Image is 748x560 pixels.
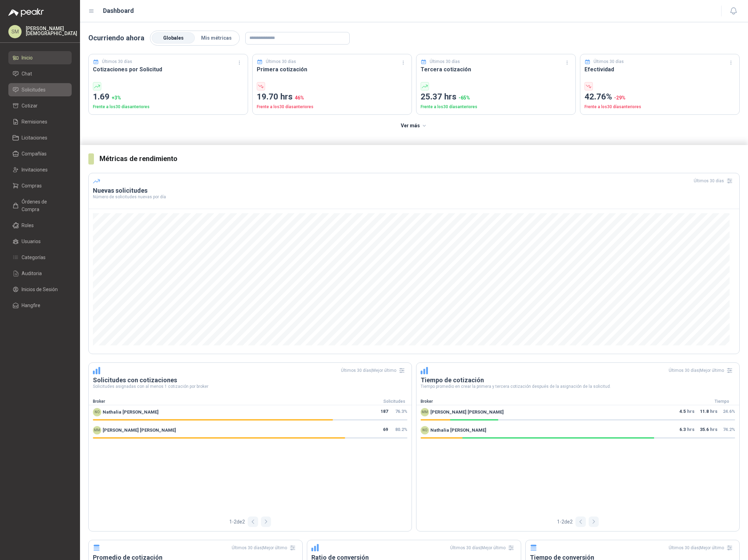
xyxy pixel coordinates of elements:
a: Hangfire [8,299,72,312]
span: Globales [163,35,184,41]
span: Usuarios [22,238,41,245]
p: Últimos 30 días [430,58,460,65]
div: Últimos 30 días | Mejor último [669,542,735,553]
span: Roles [22,222,34,229]
span: Chat [22,70,32,78]
p: hrs [679,408,694,416]
span: Auditoria [22,270,42,277]
p: Solicitudes asignadas con al menos 1 cotización por broker [93,384,407,389]
span: 69 [383,426,388,434]
p: 25.37 hrs [421,90,571,104]
div: Solicitudes [377,398,412,405]
div: NO [421,426,429,434]
span: Inicios de Sesión [22,286,58,293]
a: Cotizar [8,99,72,112]
a: Compras [8,179,72,192]
span: 11.8 [700,408,709,416]
a: Inicio [8,51,72,64]
p: 19.70 hrs [257,90,407,104]
span: 1 - 2 de 2 [557,518,573,526]
a: Licitaciones [8,131,72,144]
a: Órdenes de Compra [8,195,72,216]
p: 42.76% [584,90,735,104]
span: Remisiones [22,118,47,126]
span: Mis métricas [201,35,232,41]
div: Últimos 30 días | Mejor último [232,542,298,553]
span: Cotizar [22,102,38,110]
a: Invitaciones [8,163,72,176]
a: Categorías [8,251,72,264]
span: 1 - 2 de 2 [229,518,245,526]
span: 46 % [295,95,304,101]
span: Hangfire [22,302,40,309]
a: Roles [8,219,72,232]
p: hrs [700,426,717,434]
span: Inicio [22,54,33,62]
span: 187 [381,408,388,416]
span: 24.6 % [723,409,735,414]
span: -29 % [614,95,626,101]
span: 4.5 [679,408,686,416]
div: Broker [89,398,377,405]
div: Últimos 30 días | Mejor último [450,542,517,553]
span: Categorías [22,254,46,261]
div: MM [93,426,101,434]
div: Últimos 30 días | Mejor último [669,365,735,376]
div: NO [93,408,101,416]
a: Solicitudes [8,83,72,96]
p: Últimos 30 días [266,58,296,65]
p: Frente a los 30 días anteriores [584,104,735,110]
div: Últimos 30 días | Mejor último [341,365,407,376]
h3: Cotizaciones por Solicitud [93,65,244,74]
a: Remisiones [8,115,72,128]
p: Tiempo promedio en crear la primera y tercera cotización después de la asignación de la solicitud. [421,384,735,389]
h1: Dashboard [103,6,134,16]
h3: Efectividad [584,65,735,74]
p: hrs [679,426,694,434]
h3: Tiempo de cotización [421,376,735,384]
div: Últimos 30 días [694,175,735,186]
span: + 3 % [112,95,121,101]
p: Frente a los 30 días anteriores [93,104,244,110]
a: Auditoria [8,267,72,280]
span: Órdenes de Compra [22,198,65,213]
span: -65 % [459,95,470,101]
span: 80.2 % [395,427,407,432]
span: Invitaciones [22,166,48,174]
p: 1.69 [93,90,244,104]
div: MM [421,408,429,416]
h3: Métricas de rendimiento [100,153,740,164]
span: Solicitudes [22,86,46,94]
p: Últimos 30 días [594,58,624,65]
img: Logo peakr [8,8,44,17]
p: Frente a los 30 días anteriores [421,104,571,110]
span: 6.3 [679,426,686,434]
span: Nathalia [PERSON_NAME] [430,427,486,434]
div: SM [8,25,22,38]
p: Ocurriendo ahora [88,33,144,43]
p: [PERSON_NAME] [DEMOGRAPHIC_DATA] [26,26,77,36]
span: [PERSON_NAME] [PERSON_NAME] [430,409,504,416]
h3: Tercera cotización [421,65,571,74]
p: Número de solicitudes nuevas por día [93,195,735,199]
h3: Solicitudes con cotizaciones [93,376,407,384]
span: 74.2 % [723,427,735,432]
h3: Primera cotización [257,65,407,74]
a: Compañías [8,147,72,160]
div: Broker [416,398,705,405]
span: [PERSON_NAME] [PERSON_NAME] [103,427,176,434]
a: Usuarios [8,235,72,248]
a: Inicios de Sesión [8,283,72,296]
span: 35.6 [700,426,709,434]
span: Compras [22,182,42,190]
p: Frente a los 30 días anteriores [257,104,407,110]
span: Licitaciones [22,134,47,142]
span: Nathalia [PERSON_NAME] [103,409,159,416]
button: Ver más [397,119,431,133]
p: hrs [700,408,717,416]
span: Compañías [22,150,47,158]
h3: Nuevas solicitudes [93,186,735,195]
div: Tiempo [705,398,739,405]
a: Chat [8,67,72,80]
span: 76.3 % [395,409,407,414]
